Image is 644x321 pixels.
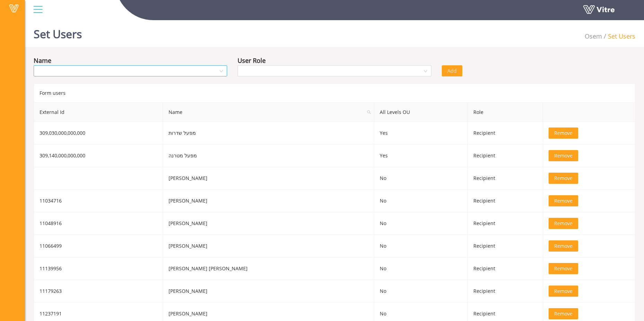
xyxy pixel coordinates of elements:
td: מפעל שדרות [163,122,374,145]
td: Yes [374,145,468,167]
td: No [374,257,468,280]
button: Remove [549,173,578,184]
button: Remove [549,308,578,319]
span: Recipient [473,197,495,204]
td: Yes [374,122,468,145]
span: Remove [554,152,573,159]
span: Remove [554,174,573,182]
span: 11237191 [40,310,62,317]
span: Remove [554,242,573,250]
span: Remove [554,287,573,295]
th: External Id [34,103,163,122]
td: [PERSON_NAME] [163,190,374,212]
span: Remove [554,265,573,272]
span: 11066499 [40,242,62,249]
th: All Levels OU [374,103,468,122]
span: 11034716 [40,197,62,204]
span: 11179263 [40,288,62,294]
td: No [374,280,468,303]
div: Name [34,56,51,65]
td: No [374,212,468,235]
button: Remove [549,195,578,206]
td: No [374,190,468,212]
div: User Role [238,56,266,65]
td: [PERSON_NAME] [163,167,374,190]
span: 309,030,000,000,000 [40,130,85,136]
span: Recipient [473,130,495,136]
button: Remove [549,218,578,229]
span: Recipient [473,288,495,294]
span: Recipient [473,175,495,181]
span: Recipient [473,220,495,227]
span: Remove [554,220,573,227]
span: Recipient [473,242,495,249]
span: search [367,110,371,114]
button: Remove [549,240,578,252]
span: Recipient [473,310,495,317]
button: Remove [549,263,578,274]
td: מפעל מטרנה [163,145,374,167]
span: Name [163,103,374,122]
li: Set Users [602,31,635,41]
button: Remove [549,127,578,139]
button: Add [442,65,462,76]
button: Remove [549,286,578,297]
td: [PERSON_NAME] [163,280,374,303]
td: [PERSON_NAME] [163,212,374,235]
span: 402 [585,32,602,40]
td: No [374,235,468,257]
span: search [364,103,374,122]
span: Remove [554,197,573,205]
span: Remove [554,310,573,318]
span: 309,140,000,000,000 [40,152,85,159]
span: Recipient [473,265,495,272]
th: Role [468,103,543,122]
span: 11139956 [40,265,62,272]
button: Remove [549,150,578,161]
td: No [374,167,468,190]
div: Form users [34,83,635,102]
td: [PERSON_NAME] [163,235,374,257]
span: Remove [554,129,573,137]
td: [PERSON_NAME] [PERSON_NAME] [163,257,374,280]
span: 11048916 [40,220,62,227]
span: Recipient [473,152,495,159]
h1: Set Users [34,17,82,47]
